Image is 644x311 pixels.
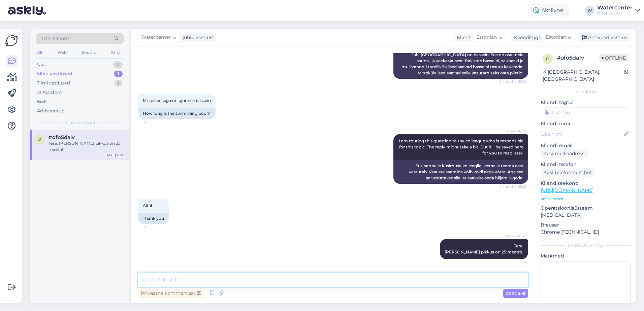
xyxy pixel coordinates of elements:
div: [DATE] 15:02 [104,152,125,158]
span: Estonian [476,34,497,41]
p: [MEDICAL_DATA] [541,212,631,219]
p: Vaata edasi ... [541,196,631,202]
p: Operatsioonisüsteem [541,205,631,212]
div: Aktiivne [528,4,569,16]
span: Nähtud ✓ 15:02 [500,184,526,189]
span: Mis pikkusega on ujumise bassein [143,98,211,103]
span: I am routing this question to the colleague who is responsible for this topic. The reply might ta... [399,138,524,155]
span: Minu vestlused [65,119,95,126]
div: Suunan selle küsimuse kolleegile, kes selle teema eest vastutab. Vastuse saamine võib veidi aega ... [393,160,528,184]
span: AI Assistent [501,129,526,134]
span: Watercenter [141,34,171,41]
a: [URL][DOMAIN_NAME] [541,187,593,193]
div: Watercenter [597,5,633,10]
div: Kõik [37,98,47,105]
div: Noorus OÜ [597,10,633,16]
span: Offline [599,54,629,62]
input: Lisa nimi [541,130,623,138]
p: Brauser [541,221,631,229]
span: 15:14 [501,260,526,265]
div: Tiimi vestlused [37,80,70,87]
div: Kliendi info [541,89,631,95]
div: Privaatne kommentaar [138,289,204,298]
div: Tere, [PERSON_NAME] pikkus on 25 meetrit. [49,140,125,152]
div: Jah, [GEOGRAPHIC_DATA] on bassein. See on osa meie sauna- ja veekeskusest. Pakume basseini, sauna... [393,49,528,79]
p: Kliendi email [541,142,631,149]
p: Kliendi tag'id [541,99,631,106]
div: 1 [114,71,123,77]
div: Uus [37,61,45,68]
span: o [546,56,549,61]
div: 1 [114,80,123,87]
span: 15:02 [140,119,165,125]
div: [GEOGRAPHIC_DATA], [GEOGRAPHIC_DATA] [543,69,624,83]
div: How long is the swimming pool? [138,108,216,119]
p: Klienditeekond [541,180,631,187]
div: Minu vestlused [37,71,72,77]
p: Chrome [TECHNICAL_ID] [541,229,631,236]
span: Watercenter [501,234,526,239]
input: Lisa tag [541,107,631,117]
div: AI Assistent [37,89,62,96]
div: W [585,6,594,15]
p: Kliendi telefon [541,161,631,168]
div: Küsi meiliaadressi [541,149,588,158]
div: Arhiveeritud [37,108,65,114]
div: Thank you [138,213,169,224]
span: Nähtud ✓ 15:02 [500,79,526,84]
div: Küsi telefoninumbrit [541,168,595,177]
div: 0 [113,61,123,68]
span: Estonian [546,34,566,41]
span: o [38,137,41,142]
span: #ofo5dalv [49,134,75,140]
div: Arhiveeri vestlus [578,33,630,42]
div: Email [110,48,124,57]
div: Klient [454,34,471,41]
p: Kliendi nimi [541,120,631,127]
div: Klienditugi [511,34,540,41]
span: 15:02 [140,224,165,230]
span: Saada [506,290,525,296]
div: juhib vestlust [180,34,214,41]
img: Askly Logo [5,34,18,47]
span: Otsi kliente [42,35,69,42]
span: Aitäh [143,203,154,208]
div: Web [56,48,68,57]
div: # ofo5dalv [557,54,599,62]
p: Märkmed [541,252,631,260]
div: All [36,48,43,57]
a: WatercenterNoorus OÜ [597,5,640,16]
div: Socials [80,48,97,57]
div: [PERSON_NAME] [541,242,631,248]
